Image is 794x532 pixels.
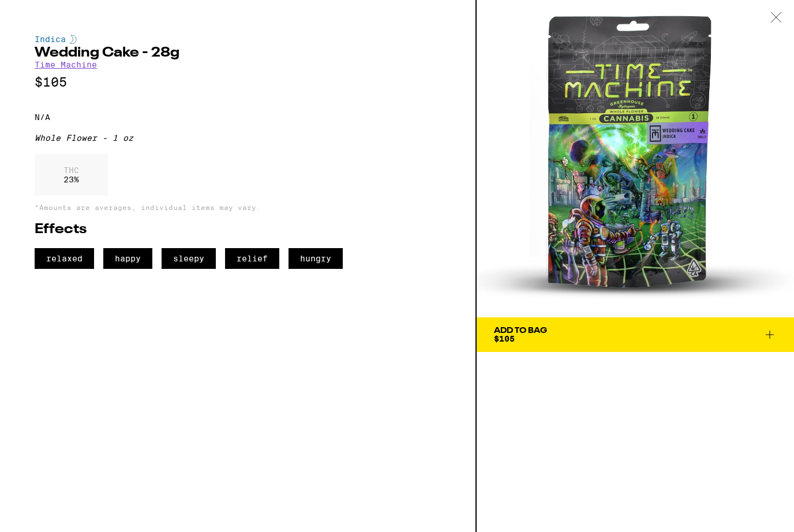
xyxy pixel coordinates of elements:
[477,317,794,352] button: Add To Bag$105
[225,248,279,269] span: relief
[35,154,108,196] div: 23 %
[35,204,441,211] p: *Amounts are averages, individual items may vary.
[35,223,441,237] h2: Effects
[35,133,441,143] div: Whole Flower - 1 oz
[35,35,441,44] div: Indica
[103,248,152,269] span: happy
[63,166,79,175] p: THC
[35,113,441,122] p: N/A
[494,334,515,343] span: $105
[70,35,77,44] img: indicaColor.svg
[35,46,441,60] h2: Wedding Cake - 28g
[494,327,547,335] div: Add To Bag
[35,248,94,269] span: relaxed
[162,248,216,269] span: sleepy
[289,248,343,269] span: hungry
[35,75,441,89] p: $105
[35,60,97,69] a: Time Machine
